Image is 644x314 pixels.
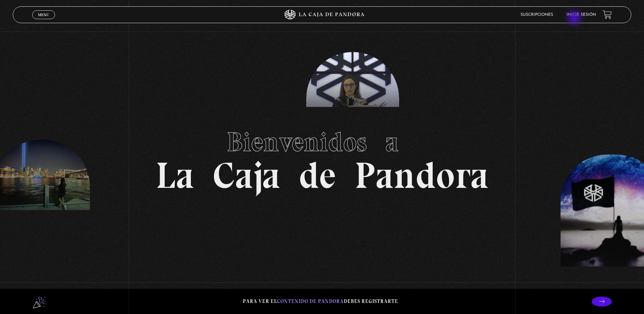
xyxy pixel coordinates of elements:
[156,120,489,194] h1: La Caja de Pandora
[227,126,417,158] span: Bienvenidos a
[521,13,553,17] a: Suscripciones
[36,18,52,23] span: Cerrar
[243,297,398,306] p: Para ver el debes registrarte
[603,10,612,19] a: View your shopping cart
[38,13,49,17] span: Menu
[277,298,344,304] span: contenido de Pandora
[567,13,596,17] a: Inicie sesión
